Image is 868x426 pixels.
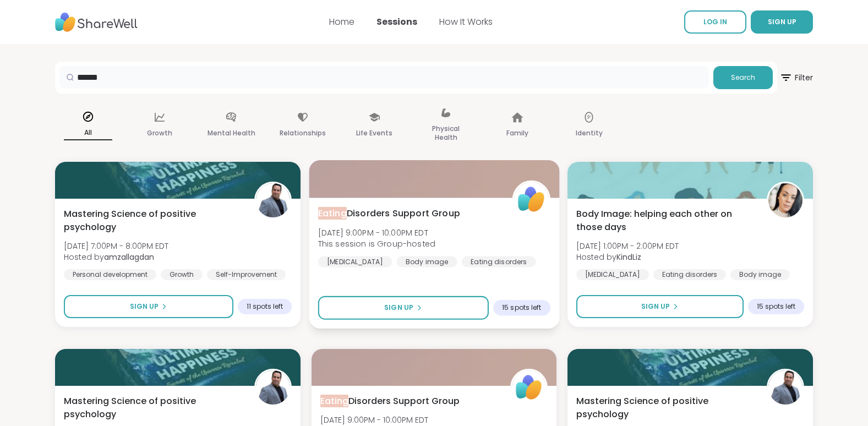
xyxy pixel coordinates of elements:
span: 11 spots left [247,302,283,311]
span: [DATE] 1:00PM - 2:00PM EDT [576,241,679,252]
div: [MEDICAL_DATA] [576,269,649,280]
span: Sign Up [641,302,670,312]
span: SIGN UP [768,17,796,26]
span: Mastering Science of positive psychology [64,395,242,421]
div: Personal development [64,269,156,280]
button: Sign Up [64,295,233,318]
button: SIGN UP [751,10,813,34]
p: Physical Health [422,122,470,144]
button: Search [713,66,773,89]
p: Mental Health [208,127,255,140]
p: Life Events [356,127,392,140]
span: Eating [320,395,348,407]
div: Body image [396,256,457,267]
button: Sign Up [318,296,489,320]
span: This session is Group-hosted [318,238,435,249]
span: Eating [318,207,347,220]
p: Family [506,127,528,140]
span: [DATE] 9:00PM - 10:00PM EDT [318,227,435,238]
a: How It Works [439,15,493,28]
span: Sign Up [384,303,413,313]
p: Growth [147,127,172,140]
span: Mastering Science of positive psychology [64,207,242,234]
a: Home [329,15,354,28]
img: amzallagdan [256,183,290,217]
button: Sign Up [576,295,744,318]
span: Sign Up [130,302,159,312]
img: amzallagdan [768,370,803,405]
b: amzallagdan [104,252,154,263]
a: Sessions [376,15,417,28]
div: Growth [161,269,203,280]
b: KindLiz [616,252,641,263]
p: Identity [576,127,603,140]
img: ShareWell [512,370,546,405]
span: Hosted by [64,252,168,263]
p: Relationships [280,127,326,140]
img: ShareWell Nav Logo [55,7,138,37]
span: 15 spots left [502,303,541,312]
img: amzallagdan [256,370,290,405]
div: Eating disorders [462,256,536,267]
div: Body image [730,269,790,280]
span: [DATE] 9:00PM - 10:00PM EDT [320,414,435,425]
p: All [64,126,112,140]
span: Search [731,73,755,83]
span: 15 spots left [757,302,795,311]
span: Disorders Support Group [318,207,460,220]
span: Filter [779,64,813,91]
div: Eating disorders [653,269,726,280]
button: Filter [779,62,813,94]
span: [DATE] 7:00PM - 8:00PM EDT [64,241,168,252]
div: [MEDICAL_DATA] [318,256,392,267]
span: Hosted by [576,252,679,263]
span: Body Image: helping each other on those days [576,207,755,234]
div: Self-Improvement [207,269,286,280]
img: KindLiz [768,183,803,217]
a: LOG IN [684,10,746,34]
span: Disorders Support Group [320,395,460,408]
span: Mastering Science of positive psychology [576,395,755,421]
img: ShareWell [514,182,548,217]
span: LOG IN [703,17,727,26]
